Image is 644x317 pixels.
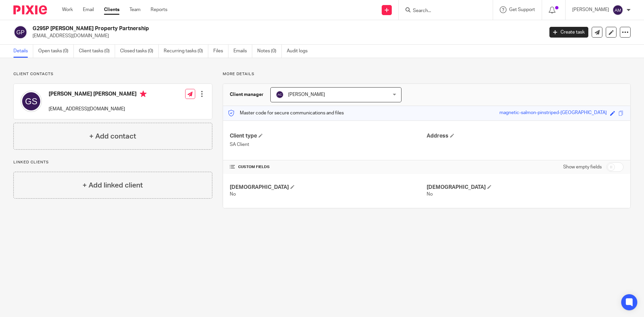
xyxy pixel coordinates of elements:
a: Clients [104,6,119,13]
h4: + Add contact [89,131,136,142]
p: [PERSON_NAME] [572,6,609,13]
a: Open tasks (0) [38,45,74,58]
i: Primary [140,91,147,97]
span: No [230,192,236,197]
label: Show empty fields [563,164,602,170]
a: Emails [233,45,252,58]
div: magnetic-salmon-pinstriped-[GEOGRAPHIC_DATA] [499,109,607,117]
h4: Client type [230,133,427,140]
p: SA Client [230,141,427,148]
img: Pixie [13,5,47,14]
a: Work [62,6,73,13]
img: svg%3E [20,91,42,112]
a: Closed tasks (0) [120,45,159,58]
a: Audit logs [287,45,313,58]
p: [EMAIL_ADDRESS][DOMAIN_NAME] [33,33,539,39]
span: [PERSON_NAME] [288,92,325,97]
h3: Client manager [230,91,264,98]
p: [EMAIL_ADDRESS][DOMAIN_NAME] [49,106,147,112]
h4: [PERSON_NAME] [PERSON_NAME] [49,91,147,99]
a: Details [13,45,33,58]
h4: Address [427,133,624,140]
a: Files [213,45,228,58]
p: Linked clients [13,160,212,165]
a: Create task [549,27,588,38]
h2: G295P [PERSON_NAME] Property Partnership [33,25,438,32]
input: Search [412,8,473,14]
p: Client contacts [13,71,212,77]
a: Reports [151,6,167,13]
a: Recurring tasks (0) [164,45,208,58]
h4: CUSTOM FIELDS [230,164,427,170]
h4: [DEMOGRAPHIC_DATA] [427,184,624,191]
img: svg%3E [612,5,623,15]
p: More details [223,71,631,77]
a: Client tasks (0) [79,45,115,58]
span: No [427,192,433,197]
a: Notes (0) [257,45,282,58]
h4: + Add linked client [83,180,143,191]
span: Get Support [509,7,535,12]
a: Team [129,6,141,13]
a: Email [83,6,94,13]
h4: [DEMOGRAPHIC_DATA] [230,184,427,191]
img: svg%3E [13,25,28,39]
p: Master code for secure communications and files [228,110,344,116]
img: svg%3E [276,91,284,99]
